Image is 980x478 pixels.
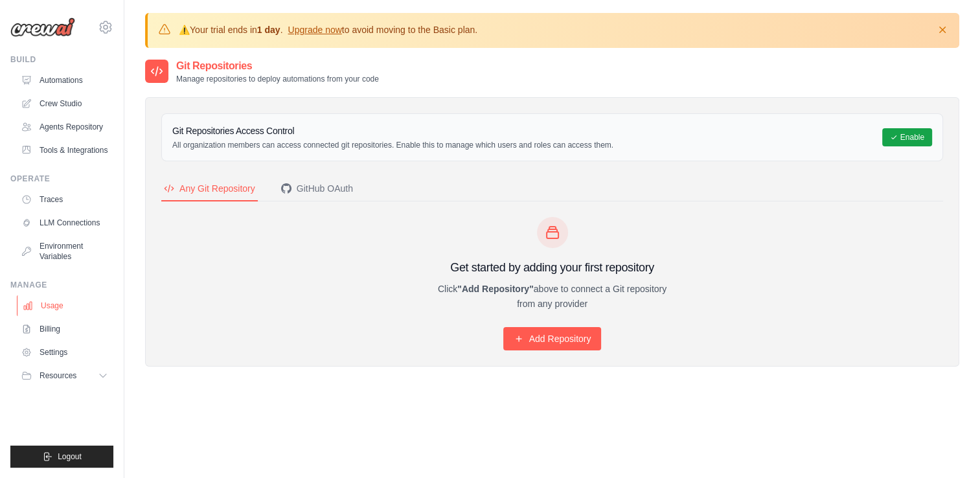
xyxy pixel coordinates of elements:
[176,58,379,74] h2: Git Repositories
[16,212,113,233] a: LLM Connections
[428,282,677,312] p: Click above to connect a Git repository from any provider
[16,93,113,114] a: Crew Studio
[16,342,113,363] a: Settings
[16,140,113,161] a: Tools & Integrations
[179,25,190,35] strong: ⚠️
[281,182,353,195] div: GitHub OAuth
[172,124,613,137] h3: Git Repositories Access Control
[40,370,76,381] span: Resources
[17,295,115,316] a: Usage
[16,70,113,91] a: Automations
[161,177,943,201] nav: Tabs
[10,54,113,65] div: Build
[16,319,113,339] a: Billing
[457,284,534,294] strong: "Add Repository"
[10,280,113,290] div: Manage
[161,177,258,201] button: Any Git Repository
[179,23,477,36] p: Your trial ends in . to avoid moving to the Basic plan.
[288,25,341,35] a: Upgrade now
[10,446,113,468] button: Logout
[164,182,255,195] div: Any Git Repository
[257,25,280,35] strong: 1 day
[16,365,113,386] button: Resources
[176,74,379,84] p: Manage repositories to deploy automations from your code
[428,258,677,277] h3: Get started by adding your first repository
[279,177,356,201] button: GitHub OAuth
[16,236,113,267] a: Environment Variables
[10,17,75,37] img: Logo
[58,451,82,462] span: Logout
[10,174,113,184] div: Operate
[882,128,932,146] button: Enable
[16,117,113,137] a: Agents Repository
[16,189,113,210] a: Traces
[172,140,613,150] p: All organization members can access connected git repositories. Enable this to manage which users...
[503,327,602,350] a: Add Repository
